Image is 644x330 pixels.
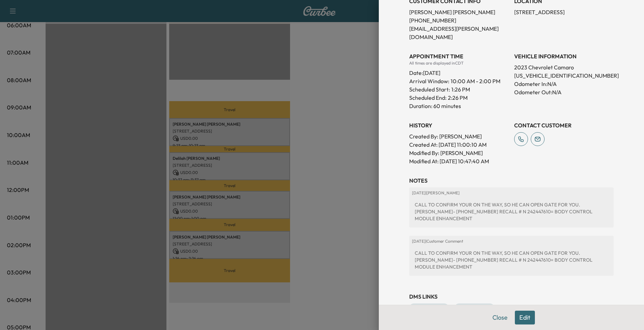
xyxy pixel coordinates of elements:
[409,52,509,60] h3: APPOINTMENT TIME
[451,85,470,94] p: 1:26 PM
[514,52,614,60] h3: VEHICLE INFORMATION
[409,176,614,185] h3: NOTES
[448,94,468,102] p: 2:26 PM
[409,292,614,301] h3: DMS Links
[409,157,509,165] p: Modified At : [DATE] 10:47:40 AM
[454,303,494,313] a: Repair Order
[412,247,611,273] div: CALL TO CONFIRM YOUR ON THE WAY, SO HE CAN OPEN GATE FOR YOU. [PERSON_NAME]- [PHONE_NUMBER] RECAL...
[514,88,614,96] p: Odometer Out: N/A
[514,121,614,129] h3: CONTACT CUSTOMER
[514,71,614,80] p: [US_VEHICLE_IDENTIFICATION_NUMBER]
[412,239,611,244] p: [DATE] | Customer Comment
[409,132,509,140] p: Created By : [PERSON_NAME]
[409,102,509,110] p: Duration: 60 minutes
[409,60,509,66] div: All times are displayed in CDT
[409,121,509,129] h3: History
[488,311,512,324] button: Close
[409,77,509,85] p: Arrival Window:
[514,8,614,16] p: [STREET_ADDRESS]
[409,8,509,16] p: [PERSON_NAME] [PERSON_NAME]
[409,85,450,94] p: Scheduled Start:
[412,190,611,196] p: [DATE] | [PERSON_NAME]
[409,140,509,149] p: Created At : [DATE] 11:00:10 AM
[409,94,446,102] p: Scheduled End:
[451,77,500,85] span: 10:00 AM - 2:00 PM
[515,311,535,324] button: Edit
[409,16,509,25] p: [PHONE_NUMBER]
[409,303,449,313] a: Appointment
[409,25,509,41] p: [EMAIL_ADDRESS][PERSON_NAME][DOMAIN_NAME]
[514,63,614,71] p: 2023 Chevrolet Camaro
[514,80,614,88] p: Odometer In: N/A
[409,149,509,157] p: Modified By : [PERSON_NAME]
[412,198,611,225] div: CALL TO CONFIRM YOUR ON THE WAY, SO HE CAN OPEN GATE FOR YOU. [PERSON_NAME]- [PHONE_NUMBER] RECAL...
[409,66,509,77] div: Date: [DATE]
